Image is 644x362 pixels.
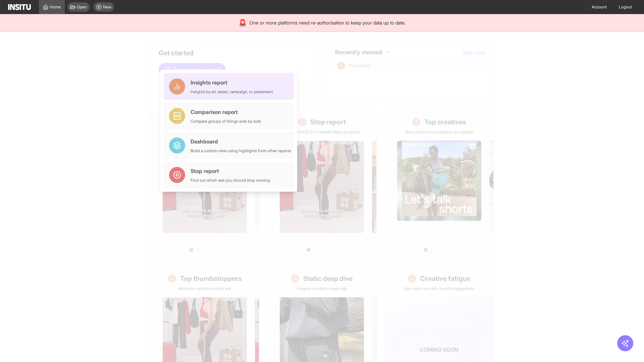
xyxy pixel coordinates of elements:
div: Insights report [191,78,273,86]
div: Insights by ad, adset, campaign, or placement [191,89,273,95]
div: Comparison report [191,108,261,116]
div: Build a custom view using highlights from other reports [191,148,291,154]
span: One or more platforms need re-authorisation to keep your data up to date. [250,19,406,26]
span: New [103,4,111,10]
div: Find out which ads you should stop running [191,178,270,183]
img: Logo [8,4,31,10]
div: Dashboard [191,137,291,145]
div: Compare groups of things side by side [191,119,261,124]
div: Stop report [191,167,270,175]
div: 🚨 [238,18,247,27]
span: Home [50,4,61,10]
span: Open [77,4,87,10]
